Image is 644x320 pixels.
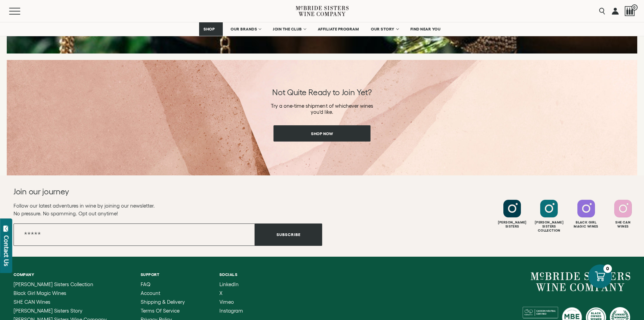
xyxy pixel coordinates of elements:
[199,22,223,36] a: SHOP
[255,223,322,246] button: Subscribe
[141,281,150,287] span: FAQ
[357,88,372,97] span: Yet?
[308,88,331,97] span: Ready
[219,281,239,287] span: LinkedIn
[569,220,604,229] div: Black Girl Magic Wines
[141,299,185,305] span: Shipping & Delivery
[531,200,567,233] a: Follow McBride Sisters Collection on Instagram [PERSON_NAME] SistersCollection
[371,27,395,31] span: OUR STORY
[605,200,641,229] a: Follow SHE CAN Wines on Instagram She CanWines
[141,308,194,314] a: Terms of Service
[410,27,441,31] span: FIND NEAR YOU
[14,202,322,217] p: Follow our latest adventures in wine by joining our newsletter. No pressure. No spamming. Opt out...
[287,88,307,97] span: Quite
[226,22,265,36] a: OUR BRANDS
[14,281,93,287] span: [PERSON_NAME] Sisters Collection
[14,223,255,246] input: Email
[219,299,234,305] span: Vimeo
[3,235,10,266] div: Contact Us
[219,290,222,296] span: X
[605,220,641,229] div: She Can Wines
[219,282,243,287] a: LinkedIn
[141,282,194,287] a: FAQ
[141,308,180,314] span: Terms of Service
[141,299,194,305] a: Shipping & Delivery
[141,290,160,296] span: Account
[631,4,638,10] span: 0
[14,290,66,296] span: Black Girl Magic Wines
[268,103,376,115] p: Try a one-time shipment of whichever wines you’d like.
[219,308,243,314] a: Instagram
[406,22,445,36] a: FIND NEAR YOU
[14,299,50,305] span: SHE CAN Wines
[14,299,115,305] a: SHE CAN Wines
[333,88,339,97] span: to
[531,272,630,291] a: McBride Sisters Wine Company
[14,291,115,296] a: Black Girl Magic Wines
[495,220,530,229] div: [PERSON_NAME] Sisters
[219,299,243,305] a: Vimeo
[268,22,310,36] a: JOIN THE CLUB
[204,27,215,31] span: SHOP
[219,291,243,296] a: X
[531,220,567,233] div: [PERSON_NAME] Sisters Collection
[14,186,291,197] h2: Join our journey
[313,22,363,36] a: AFFILIATE PROGRAM
[9,8,33,15] button: Mobile Menu Trigger
[141,291,194,296] a: Account
[273,125,371,142] a: Shop Now
[231,27,257,31] span: OUR BRANDS
[318,27,359,31] span: AFFILIATE PROGRAM
[342,88,355,97] span: Join
[273,27,302,31] span: JOIN THE CLUB
[495,200,530,229] a: Follow McBride Sisters on Instagram [PERSON_NAME]Sisters
[272,88,285,97] span: Not
[569,200,604,229] a: Follow Black Girl Magic Wines on Instagram Black GirlMagic Wines
[299,127,345,140] span: Shop Now
[14,308,82,314] span: [PERSON_NAME] Sisters Story
[603,264,612,273] div: 0
[366,22,403,36] a: OUR STORY
[14,282,115,287] a: McBride Sisters Collection
[14,308,115,314] a: McBride Sisters Story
